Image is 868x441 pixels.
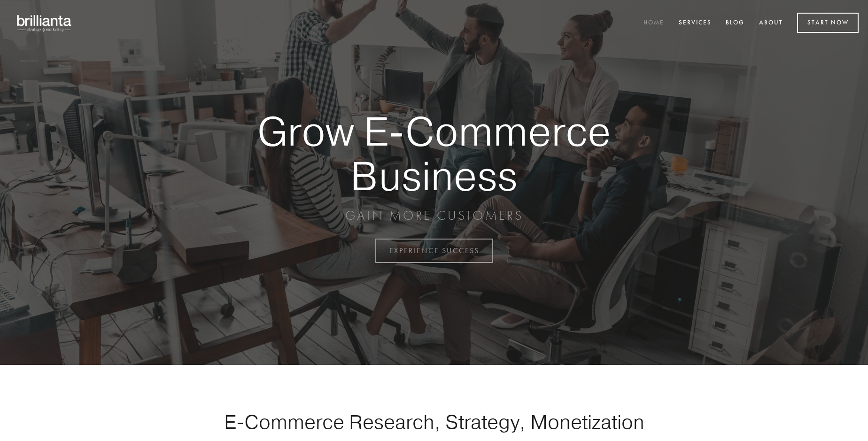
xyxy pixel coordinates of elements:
strong: Grow E-Commerce Business [225,109,643,198]
img: brillianta - research, strategy, marketing [9,9,80,37]
a: About [753,15,789,31]
p: GAIN MORE CUSTOMERS [225,207,643,224]
a: Blog [720,15,751,31]
a: Services [673,15,718,31]
a: Home [637,15,670,31]
a: EXPERIENCE SUCCESS [375,239,493,263]
h1: E-Commerce Research, Strategy, Monetization [194,410,674,433]
a: Start Now [797,13,859,33]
